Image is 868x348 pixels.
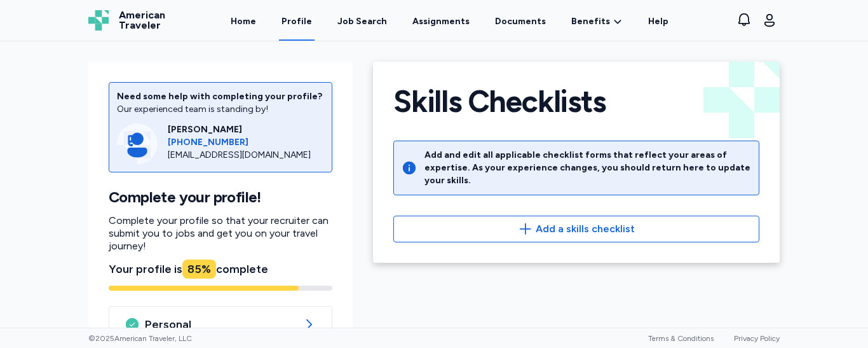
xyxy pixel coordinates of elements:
p: Complete your profile so that your recruiter can submit you to jobs and get you on your travel jo... [109,214,332,253]
h1: Complete your profile! [109,188,332,207]
div: Your profile is complete [109,260,332,278]
div: 85 % [182,260,216,279]
h1: Skills Checklists [393,82,606,120]
a: Benefits [571,15,623,28]
a: Terms & Conditions [648,334,714,343]
div: Need some help with completing your profile? [117,90,324,103]
a: Profile [279,1,315,41]
div: Add and edit all applicable checklist forms that reflect your areas of expertise. As your experie... [424,149,751,187]
button: Add a skills checklist [393,216,759,242]
a: Privacy Policy [734,334,780,343]
div: Our experienced team is standing by! [117,103,324,116]
img: Logo [88,10,109,31]
span: American Traveler [119,10,165,31]
span: Personal [145,317,296,332]
div: [PERSON_NAME] [168,123,324,136]
div: Job Search [337,15,387,28]
span: Benefits [571,15,610,28]
img: Consultant [117,123,158,164]
span: Add a skills checklist [536,221,635,237]
span: © 2025 American Traveler, LLC [88,333,192,344]
div: [EMAIL_ADDRESS][DOMAIN_NAME] [168,149,324,162]
a: [PHONE_NUMBER] [168,136,324,149]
